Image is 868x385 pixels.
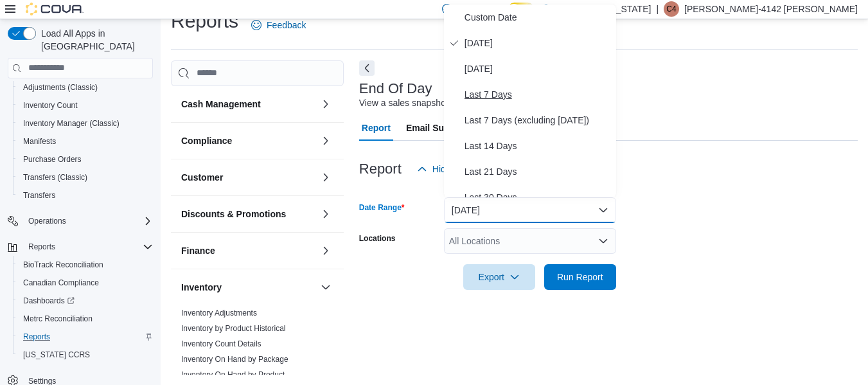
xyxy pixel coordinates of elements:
[359,233,396,244] label: Locations
[23,190,55,201] span: Transfers
[318,133,333,148] button: Compliance
[26,3,84,15] img: Cova
[463,264,535,290] button: Export
[23,154,82,165] span: Purchase Orders
[13,150,158,168] button: Purchase Orders
[13,328,158,346] button: Reports
[465,138,611,154] span: Last 14 Days
[23,172,87,183] span: Transfers (Classic)
[13,346,158,364] button: [US_STATE] CCRS
[359,81,432,96] h3: End Of Day
[318,280,333,295] button: Inventory
[412,156,505,182] button: Hide Parameters
[181,281,315,294] button: Inventory
[362,115,391,141] span: Report
[18,188,153,203] span: Transfers
[406,115,488,141] span: Email Subscription
[18,293,153,309] span: Dashboards
[181,370,285,379] a: Inventory On Hand by Product
[23,82,98,93] span: Adjustments (Classic)
[246,12,311,38] a: Feedback
[465,10,611,25] span: Custom Date
[267,19,306,31] span: Feedback
[18,80,103,95] a: Adjustments (Classic)
[13,96,158,114] button: Inventory Count
[318,243,333,258] button: Finance
[508,3,535,16] input: Dark Mode
[13,114,158,132] button: Inventory Manager (Classic)
[3,238,158,256] button: Reports
[18,170,93,185] a: Transfers (Classic)
[36,27,153,53] span: Load All Apps in [GEOGRAPHIC_DATA]
[23,350,90,360] span: [US_STATE] CCRS
[359,96,547,110] div: View a sales snapshot for a date or date range.
[3,212,158,230] button: Operations
[598,236,608,246] button: Open list of options
[664,1,679,17] div: Cindy-4142 Aguilar
[558,1,651,17] p: Schwazze [US_STATE]
[181,134,315,147] button: Compliance
[23,118,120,129] span: Inventory Manager (Classic)
[318,170,333,185] button: Customer
[444,4,616,197] div: Select listbox
[181,208,315,220] button: Discounts & Promotions
[23,296,75,306] span: Dashboards
[28,242,55,252] span: Reports
[465,87,611,102] span: Last 7 Days
[18,152,87,167] a: Purchase Orders
[13,310,158,328] button: Metrc Reconciliation
[23,314,93,324] span: Metrc Reconciliation
[666,1,676,17] span: C4
[181,208,286,220] h3: Discounts & Promotions
[465,112,611,128] span: Last 7 Days (excluding [DATE])
[181,323,286,334] span: Inventory by Product Historical
[13,168,158,186] button: Transfers (Classic)
[18,116,153,131] span: Inventory Manager (Classic)
[181,244,215,257] h3: Finance
[23,278,99,288] span: Canadian Compliance
[181,309,257,318] a: Inventory Adjustments
[181,354,288,364] span: Inventory On Hand by Package
[544,264,616,290] button: Run Report
[465,35,611,51] span: [DATE]
[13,132,158,150] button: Manifests
[23,100,78,111] span: Inventory Count
[23,239,60,255] button: Reports
[18,347,95,363] a: [US_STATE] CCRS
[18,347,153,363] span: Washington CCRS
[181,339,261,349] span: Inventory Count Details
[318,96,333,112] button: Cash Management
[13,256,158,274] button: BioTrack Reconciliation
[13,292,158,310] a: Dashboards
[684,1,858,17] p: [PERSON_NAME]-4142 [PERSON_NAME]
[18,329,153,345] span: Reports
[465,190,611,205] span: Last 30 Days
[23,213,153,229] span: Operations
[18,329,55,345] a: Reports
[444,197,616,223] button: [DATE]
[171,8,238,34] h1: Reports
[465,61,611,76] span: [DATE]
[557,271,603,283] span: Run Report
[23,260,103,270] span: BioTrack Reconciliation
[18,80,153,95] span: Adjustments (Classic)
[18,257,109,273] a: BioTrack Reconciliation
[457,3,497,15] span: Feedback
[18,311,98,327] a: Metrc Reconciliation
[18,188,60,203] a: Transfers
[18,134,61,149] a: Manifests
[18,275,153,291] span: Canadian Compliance
[18,152,153,167] span: Purchase Orders
[23,136,56,147] span: Manifests
[318,206,333,222] button: Discounts & Promotions
[181,98,261,111] h3: Cash Management
[181,281,222,294] h3: Inventory
[18,116,125,131] a: Inventory Manager (Classic)
[181,355,288,364] a: Inventory On Hand by Package
[181,171,315,184] button: Customer
[181,339,261,348] a: Inventory Count Details
[18,257,153,273] span: BioTrack Reconciliation
[181,370,285,380] span: Inventory On Hand by Product
[18,134,153,149] span: Manifests
[181,308,257,318] span: Inventory Adjustments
